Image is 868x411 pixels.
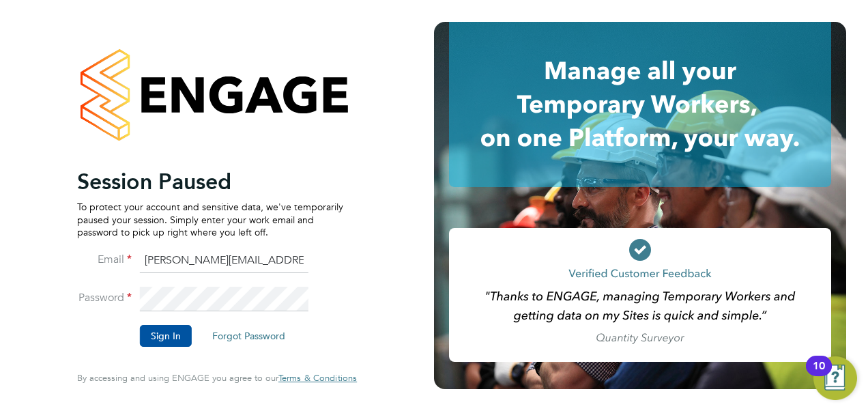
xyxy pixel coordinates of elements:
[813,356,857,400] button: Open Resource Center, 10 new notifications
[201,325,296,347] button: Forgot Password
[77,168,343,195] h2: Session Paused
[140,325,192,347] button: Sign In
[77,372,357,384] span: By accessing and using ENGAGE you agree to our
[278,372,357,384] span: Terms & Conditions
[278,373,357,384] a: Terms & Conditions
[77,291,132,305] label: Password
[77,253,132,267] label: Email
[140,249,308,273] input: Enter your work email...
[77,201,343,238] p: To protect your account and sensitive data, we've temporarily paused your session. Simply enter y...
[813,366,825,384] div: 10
